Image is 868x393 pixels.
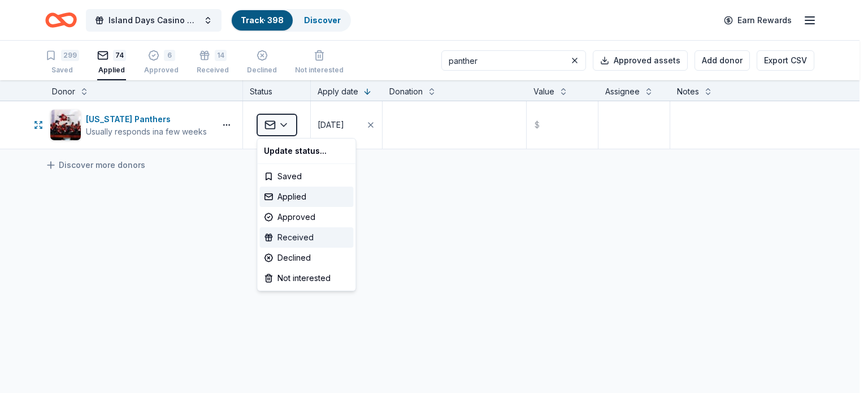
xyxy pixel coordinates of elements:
div: Not interested [259,268,353,288]
div: Declined [259,248,353,268]
div: Update status... [259,141,353,161]
div: Approved [259,207,353,227]
div: Applied [259,187,353,207]
div: Received [259,227,353,248]
div: Saved [259,166,353,187]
